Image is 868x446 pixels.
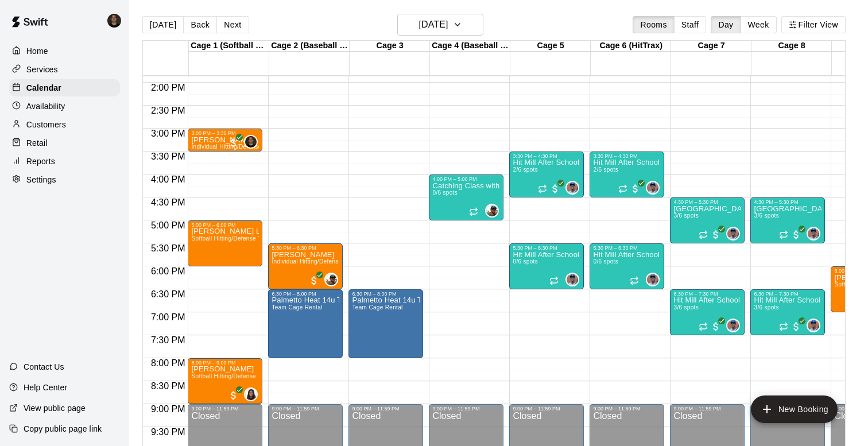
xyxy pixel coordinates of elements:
[191,144,307,150] span: Individual Hitting/Defense Training: 30 min
[509,152,584,197] div: 3:30 PM – 4:30 PM: Hit Mill After School Academy- Hitting
[727,228,739,239] img: Francis Grullon
[148,243,188,253] span: 5:30 PM
[674,16,707,33] button: Staff
[549,276,559,285] span: Recurring event
[673,199,741,205] div: 4:30 PM – 5:30 PM
[710,229,722,241] span: All customers have paid
[308,275,320,286] span: All customers have paid
[671,41,751,52] div: Cage 7
[510,41,591,52] div: Cage 5
[26,82,61,94] p: Calendar
[216,16,249,33] button: Next
[731,227,740,241] span: Francis Grullon
[269,41,350,52] div: Cage 2 (Baseball Pitching Machine)
[245,136,257,148] img: Kyle Harris
[807,319,820,332] div: Francis Grullon
[513,258,538,265] span: 0/6 spots filled
[710,321,722,332] span: All customers have paid
[567,182,578,193] img: Francis Grullon
[24,423,102,435] p: Copy public page link
[148,335,188,345] span: 7:30 PM
[647,182,658,193] img: Francis Grullon
[486,205,498,216] img: Ben Boykin
[272,258,386,265] span: Individual Hitting/Defense Training: 1 hour
[570,273,579,286] span: Francis Grullon
[26,45,48,57] p: Home
[148,220,188,230] span: 5:00 PM
[432,176,500,182] div: 4:00 PM – 5:00 PM
[673,406,741,412] div: 9:00 PM – 11:59 PM
[646,181,660,195] div: Francis Grullon
[673,304,699,311] span: 3/6 spots filled
[352,304,402,311] span: Team Cage Rental
[429,174,503,220] div: 4:00 PM – 5:00 PM: Catching Class with Ben Boykin
[272,304,322,311] span: Team Cage Rental
[188,220,262,266] div: 5:00 PM – 6:00 PM: Dan Gibbons Lesson
[348,289,423,358] div: 6:30 PM – 8:00 PM: Palmetto Heat 14u Temple
[513,153,580,159] div: 3:30 PM – 4:30 PM
[591,41,671,52] div: Cage 6 (HitTrax)
[244,135,258,149] div: Kyle Harris
[432,189,458,196] span: 0/6 spots filled
[790,229,802,241] span: All customers have paid
[24,402,86,414] p: View public page
[811,227,820,241] span: Francis Grullon
[352,406,420,412] div: 9:00 PM – 11:59 PM
[731,319,740,332] span: Francis Grullon
[148,289,188,299] span: 6:30 PM
[188,358,262,404] div: 8:00 PM – 9:00 PM: Emmi Ramsey
[485,204,499,218] div: Ben Boykin
[148,381,188,391] span: 8:30 PM
[808,228,819,239] img: Francis Grullon
[189,41,269,52] div: Cage 1 (Softball Pitching Machine)
[751,395,838,423] button: add
[352,291,420,297] div: 6:30 PM – 8:00 PM
[191,130,259,136] div: 3:00 PM – 3:30 PM
[509,243,584,289] div: 5:30 PM – 6:30 PM: Hit Mill After School Academy 10-13u- Hitting
[590,152,664,197] div: 3:30 PM – 4:30 PM: Hit Mill After School Academy- Hitting
[329,273,338,286] span: Ben Boykin
[650,181,660,195] span: Francis Grullon
[24,382,67,393] p: Help Center
[24,361,64,373] p: Contact Us
[673,212,699,219] span: 3/6 spots filled
[245,389,257,400] img: KaDedra Temple
[272,245,339,251] div: 5:30 PM – 6:30 PM
[148,266,188,276] span: 6:00 PM
[188,129,262,152] div: 3:00 PM – 3:30 PM: Mia Kovacs
[593,258,618,265] span: 0/6 spots filled
[593,166,618,173] span: 2/6 spots filled
[191,373,300,379] span: Softball Hitting/Defense Training: 1 hour
[647,274,658,285] img: Francis Grullon
[754,304,779,311] span: 3/6 spots filled
[148,312,188,322] span: 7:00 PM
[148,427,188,437] span: 9:30 PM
[754,291,821,297] div: 6:30 PM – 7:30 PM
[26,119,66,130] p: Customers
[549,183,561,195] span: All customers have paid
[148,152,188,161] span: 3:30 PM
[726,227,740,241] div: Francis Grullon
[191,235,300,242] span: Softball Hitting/Defense Training: 1 hour
[268,289,343,358] div: 6:30 PM – 8:00 PM: Palmetto Heat 14u Temple
[324,273,338,286] div: Ben Boykin
[513,166,538,173] span: 2/6 spots filled
[670,197,745,243] div: 4:30 PM – 5:30 PM: Hit Mill After School Academy 8u-10u- Fielding
[272,291,339,297] div: 6:30 PM – 8:00 PM
[726,319,740,332] div: Francis Grullon
[567,274,578,285] img: Francis Grullon
[790,321,802,332] span: All customers have paid
[249,135,258,149] span: Kyle Harris
[673,291,741,297] div: 6:30 PM – 7:30 PM
[249,387,258,401] span: KaDedra Temple
[670,289,745,335] div: 6:30 PM – 7:30 PM: Hit Mill After School Academy 11-13u- Fielding
[565,181,579,195] div: Francis Grullon
[228,390,239,401] span: All customers have paid
[699,322,708,331] span: Recurring event
[148,197,188,207] span: 4:30 PM
[430,41,510,52] div: Cage 4 (Baseball Pitching Machine)
[750,197,825,243] div: 4:30 PM – 5:30 PM: Hit Mill After School Academy 8u-10u- Fielding
[699,230,708,239] span: Recurring event
[26,64,58,75] p: Services
[807,227,820,241] div: Francis Grullon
